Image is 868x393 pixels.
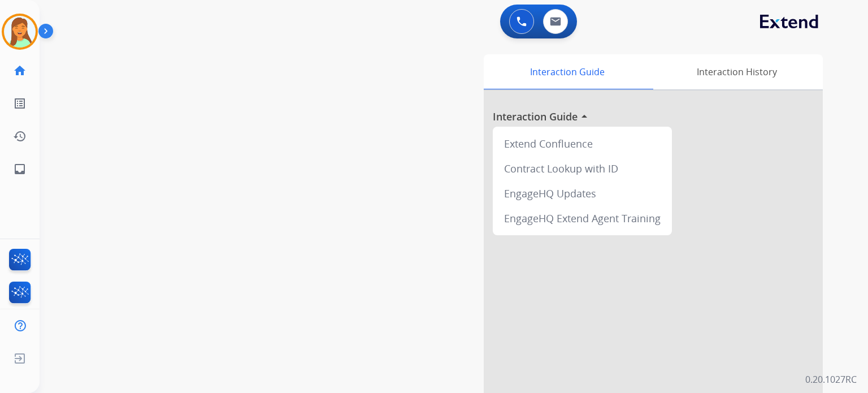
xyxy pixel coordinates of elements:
[13,97,27,110] mat-icon: list_alt
[13,64,27,77] mat-icon: home
[13,162,27,176] mat-icon: inbox
[650,54,823,89] div: Interaction History
[805,373,857,386] p: 0.20.1027RC
[13,129,27,143] mat-icon: history
[497,131,667,156] div: Extend Confluence
[497,156,667,181] div: Contract Lookup with ID
[497,181,667,206] div: EngageHQ Updates
[497,206,667,231] div: EngageHQ Extend Agent Training
[484,54,650,89] div: Interaction Guide
[4,16,36,47] img: avatar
